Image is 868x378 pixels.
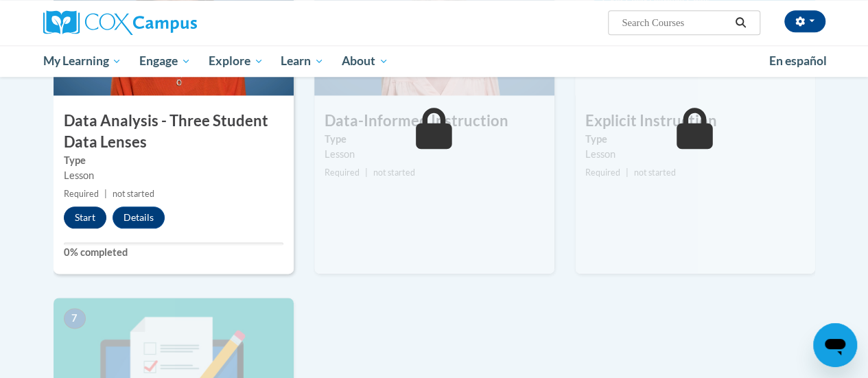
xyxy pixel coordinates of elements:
h3: Explicit Instruction [575,110,815,132]
span: | [365,167,368,178]
span: Required [325,167,360,178]
button: Search [730,14,751,31]
label: 0% completed [64,245,283,260]
div: Lesson [585,147,805,162]
h3: Data-Informed Instruction [314,110,554,132]
span: Explore [209,53,263,69]
span: not started [113,189,154,199]
span: Required [585,167,620,178]
span: About [342,53,388,69]
span: En español [769,54,827,68]
span: Required [64,189,99,199]
label: Type [585,132,805,147]
img: Cox Campus [43,10,197,35]
span: Learn [281,53,324,69]
span: | [626,167,629,178]
label: Type [64,153,283,168]
input: Search Courses [620,14,730,31]
a: About [333,45,397,77]
button: Account Settings [784,10,825,32]
span: Engage [139,53,191,69]
span: My Learning [43,53,121,69]
button: Details [113,206,165,228]
a: Explore [200,45,272,77]
a: My Learning [34,45,131,77]
span: 7 [64,308,86,329]
div: Lesson [64,168,283,183]
div: Lesson [325,147,544,162]
span: | [104,189,107,199]
span: not started [634,167,676,178]
span: not started [373,167,415,178]
h3: Data Analysis - Three Student Data Lenses [54,110,294,153]
label: Type [325,132,544,147]
a: Engage [130,45,200,77]
button: Start [64,206,106,228]
a: Cox Campus [43,10,290,35]
iframe: Button to launch messaging window [813,323,857,367]
a: Learn [272,45,333,77]
a: En español [760,47,836,75]
div: Main menu [33,45,836,77]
